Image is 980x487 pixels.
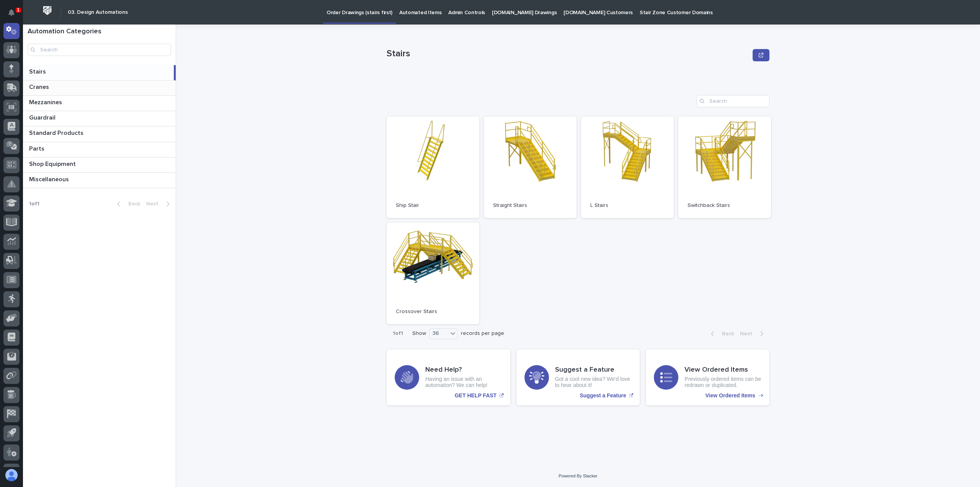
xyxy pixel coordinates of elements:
p: Guardrail [29,113,57,121]
p: Ship Stair [396,202,470,209]
p: Previously ordered items can be redrawn or duplicated. [684,376,761,389]
button: Notifications [3,5,20,21]
h1: Automation Categories [28,28,171,36]
a: MezzaninesMezzanines [23,96,176,111]
div: 36 [430,330,448,338]
p: L Stairs [590,202,665,209]
a: Straight Stairs [484,116,577,218]
a: Crossover Stairs [387,223,479,324]
p: Suggest a Feature [580,392,626,399]
p: Shop Equipment [29,159,77,168]
a: Suggest a Feature [516,349,640,405]
h3: View Ordered Items [684,366,761,374]
p: GET HELP FAST [455,392,497,399]
div: Notifications1 [10,9,20,21]
p: 1 of 1 [387,324,409,343]
p: Having an issue with an automation? We can help! [425,376,502,389]
p: Parts [29,144,46,152]
a: Standard ProductsStandard Products [23,126,176,142]
span: Next [740,331,757,336]
a: Switchback Stairs [678,116,771,218]
button: Next [737,330,769,337]
h3: Suggest a Feature [555,366,632,374]
h2: 03. Design Automations [68,9,128,16]
p: 1 of 1 [23,195,46,213]
input: Search [28,44,171,56]
img: Workspace Logo [40,3,54,18]
p: Cranes [29,82,51,91]
p: Got a cool new idea? We'd love to hear about it! [555,376,632,389]
button: Next [143,200,176,207]
input: Search [697,95,769,107]
p: Stairs [29,67,47,75]
a: PartsParts [23,142,176,157]
p: Straight Stairs [493,202,567,209]
span: Back [124,201,140,207]
p: Standard Products [29,128,85,137]
button: Back [705,330,737,337]
button: Back [111,200,143,207]
p: Show [412,330,426,337]
a: View Ordered Items [646,349,769,405]
a: L Stairs [581,116,674,218]
p: records per page [461,330,504,337]
p: Mezzanines [29,97,64,106]
p: Crossover Stairs [396,308,470,315]
a: CranesCranes [23,80,176,96]
a: GET HELP FAST [387,349,510,405]
span: Next [146,201,163,207]
a: Shop EquipmentShop Equipment [23,157,176,173]
p: Stairs [387,48,750,59]
button: users-avatar [3,467,20,483]
p: View Ordered Items [706,392,755,399]
a: StairsStairs [23,65,176,80]
a: GuardrailGuardrail [23,111,176,126]
a: Powered By Stacker [559,474,597,478]
h3: Need Help? [425,366,502,374]
a: Ship Stair [387,116,479,218]
a: MiscellaneousMiscellaneous [23,173,176,188]
p: Switchback Stairs [688,202,762,209]
p: 1 [17,7,20,13]
span: Back [717,331,734,336]
p: Miscellaneous [29,174,70,183]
